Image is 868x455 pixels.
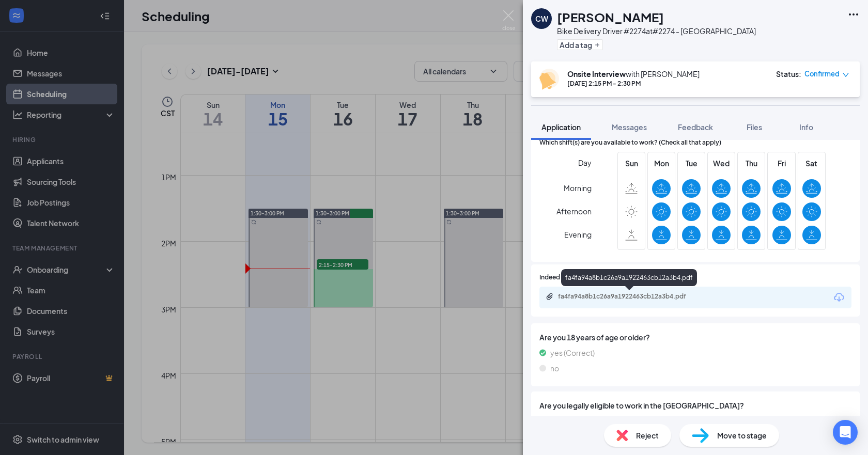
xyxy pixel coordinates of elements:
[712,158,731,169] span: Wed
[561,269,697,286] div: fa4fa94a8b1c26a9a1922463cb12a3b4.pdf
[578,157,592,168] span: Day
[550,415,595,427] span: yes (Correct)
[804,69,840,79] span: Confirmed
[541,122,581,132] span: Application
[567,69,626,79] b: Onsite Interview
[539,332,851,343] span: Are you 18 years of age or older?
[747,122,762,132] span: Files
[678,122,713,132] span: Feedback
[567,69,700,79] div: with [PERSON_NAME]
[717,430,767,441] span: Move to stage
[636,430,659,441] span: Reject
[594,42,600,48] svg: Plus
[842,71,849,79] span: down
[546,292,554,301] svg: Paperclip
[535,13,548,24] div: CW
[564,179,592,197] span: Morning
[557,8,664,26] h1: [PERSON_NAME]
[622,158,641,169] span: Sun
[539,400,851,411] span: Are you legally eligible to work in the [GEOGRAPHIC_DATA]?
[567,79,700,88] div: [DATE] 2:15 PM - 2:30 PM
[550,347,595,358] span: yes (Correct)
[612,122,647,132] span: Messages
[833,291,845,304] svg: Download
[557,26,756,36] div: Bike Delivery Driver #2274 at #2274 - [GEOGRAPHIC_DATA]
[539,138,721,148] span: Which shift(s) are you available to work? (Check all that apply)
[833,420,858,445] div: Open Intercom Messenger
[652,158,671,169] span: Mon
[682,158,701,169] span: Tue
[772,158,791,169] span: Fri
[546,292,713,302] a: Paperclipfa4fa94a8b1c26a9a1922463cb12a3b4.pdf
[557,39,603,50] button: PlusAdd a tag
[847,8,860,21] svg: Ellipses
[550,363,559,374] span: no
[564,225,592,244] span: Evening
[776,69,801,79] div: Status :
[742,158,761,169] span: Thu
[539,273,585,283] span: Indeed Resume
[556,202,592,221] span: Afternoon
[799,122,813,132] span: Info
[802,158,821,169] span: Sat
[558,292,703,301] div: fa4fa94a8b1c26a9a1922463cb12a3b4.pdf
